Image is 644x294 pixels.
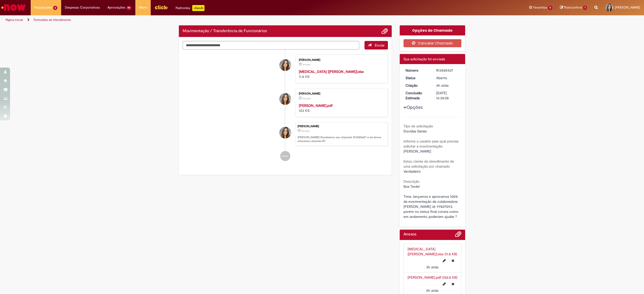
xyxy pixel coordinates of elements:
[381,28,388,34] button: Adicionar anexos
[402,90,433,101] dt: Conclusão Estimada
[426,288,438,293] span: 4h atrás
[1,3,26,13] img: ServiceNow
[34,18,71,22] a: Formulário de Atendimento
[299,103,383,113] div: 103 KB
[436,68,460,73] div: R13585427
[299,69,364,74] a: [MEDICAL_DATA] ([PERSON_NAME]).xlsx
[426,288,438,293] time: 01/10/2025 11:30:23
[301,129,309,132] time: 01/10/2025 11:30:24
[615,5,640,10] span: [PERSON_NAME]
[583,6,587,10] span: 1
[436,75,460,80] div: Aberto
[299,69,383,79] div: 11.8 KB
[4,15,426,25] ul: Trilhas de página
[455,231,461,240] button: Adicionar anexos
[548,6,553,10] span: 11
[299,92,383,95] div: [PERSON_NAME]
[404,169,421,174] span: Verdadeiro
[183,29,267,33] h2: Movimentação / Transferência de Funcionários Histórico de tíquete
[426,265,438,269] span: 3h atrás
[139,5,147,10] span: More
[408,247,457,256] a: [MEDICAL_DATA] ([PERSON_NAME]).xlsx (11.8 KB)
[436,83,460,88] div: 01/10/2025 11:30:24
[6,18,23,22] a: Página inicial
[279,127,291,138] div: Cynthia Martins De Melo Silva
[404,124,433,128] b: Tipo de solicitação
[404,149,431,154] span: [PERSON_NAME]
[298,125,385,128] div: [PERSON_NAME]
[449,280,457,288] button: Excluir Karina Santos Serra.pdf
[192,5,205,11] p: +GenAi
[303,97,311,100] time: 01/10/2025 11:30:23
[301,129,309,132] span: 4h atrás
[404,179,419,184] b: Descrição
[404,39,462,47] button: Cancelar Chamado
[65,5,100,10] span: Despesas Corporativas
[34,5,52,10] span: Requisições
[183,50,388,166] ul: Histórico de tíquete
[402,68,433,73] dt: Número
[436,83,449,88] span: 4h atrás
[404,159,454,169] b: Estou ciente do atendimento de uma solicitação por chamado
[404,129,427,133] span: Dúvidas Gerais
[53,6,57,10] span: 6
[183,41,359,50] textarea: Digite sua mensagem aqui...
[564,5,582,10] span: Rascunhos
[440,257,449,265] button: Editar nome de arquivo Change Job (Karina Serra).xlsx
[533,5,547,10] span: Favoritos
[183,122,388,146] li: Cynthia Martins De Melo Silva
[375,43,385,47] span: Enviar
[408,275,457,280] a: [PERSON_NAME].pdf (102.8 KB)
[303,63,311,66] span: 3h atrás
[279,59,291,71] div: Cynthia Martins De Melo Silva
[404,139,458,149] b: informe o usuário para qual precisa solicitar a movimentação
[126,6,132,10] span: 99
[436,83,449,88] time: 01/10/2025 11:30:24
[402,75,433,80] dt: Status
[436,90,460,101] div: [DATE] 16:30:28
[404,184,459,219] span: Boa Tarde! Time, lançamos e aprovamos 100% da movimentação da colaboradora: [PERSON_NAME] id: 998...
[560,5,587,10] a: Rascunhos
[365,41,388,50] button: Enviar
[449,257,457,265] button: Excluir Change Job (Karina Serra).xlsx
[404,232,416,237] h2: Anexos
[299,59,383,62] div: [PERSON_NAME]
[426,265,438,269] time: 01/10/2025 12:38:01
[404,57,445,61] span: Sua solicitação foi enviada
[440,280,449,288] button: Editar nome de arquivo Karina Santos Serra.pdf
[402,83,433,88] dt: Criação
[298,135,385,143] p: [PERSON_NAME]! Recebemos seu chamado R13585427 e em breve estaremos atuando.
[107,5,125,10] span: Aprovações
[400,25,465,35] div: Opções do Chamado
[303,97,311,100] span: 4h atrás
[303,63,311,66] time: 01/10/2025 12:38:01
[279,93,291,105] div: Cynthia Martins De Melo Silva
[176,5,205,11] div: Padroniza
[299,103,333,108] a: [PERSON_NAME].pdf
[154,4,168,11] img: click_logo_yellow_360x200.png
